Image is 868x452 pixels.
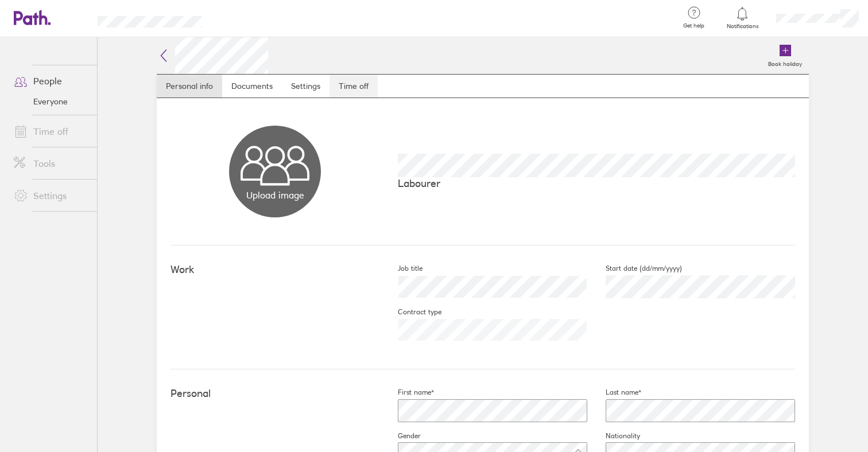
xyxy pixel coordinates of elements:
a: People [5,69,97,92]
label: Last name* [587,388,641,397]
a: Tools [5,152,97,175]
span: Get help [675,22,712,29]
label: Book holiday [761,57,809,68]
h4: Work [170,264,379,276]
a: Personal info [157,75,222,98]
label: Contract type [379,307,441,317]
a: Time off [5,120,97,143]
a: Time off [330,75,378,98]
label: Job title [379,264,423,273]
label: Nationality [587,431,640,441]
a: Book holiday [761,37,809,74]
label: Gender [379,431,421,441]
a: Documents [222,75,282,98]
label: First name* [379,388,434,397]
a: Settings [5,184,97,207]
label: Start date (dd/mm/yyyy) [587,264,682,273]
a: Notifications [724,6,761,30]
a: Settings [282,75,330,98]
a: Everyone [5,92,97,111]
span: Notifications [724,23,761,30]
h4: Personal [170,388,379,400]
p: Labourer [398,177,795,189]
